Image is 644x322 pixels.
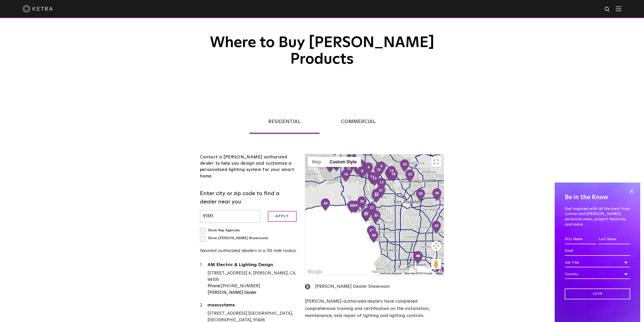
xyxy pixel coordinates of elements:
div: 26 [357,196,367,210]
div: 10 [373,165,384,178]
label: Show [PERSON_NAME] Showrooms [200,236,268,240]
div: 13 [369,173,380,187]
div: 1 [200,262,208,296]
div: Country [565,269,630,279]
div: 39 [432,188,442,202]
button: Show street map [308,157,325,167]
img: showroom_icon.png [305,284,310,289]
div: [PHONE_NUMBER] [208,283,297,290]
div: Contact a [PERSON_NAME] authorized dealer to help you design and customize a personalized lightin... [200,154,297,180]
input: Apply [268,211,297,222]
div: 34 [320,198,331,212]
a: Open this area in Google Maps (opens a new window) [306,269,323,275]
p: Get inspired with all the best from Lutron and [PERSON_NAME]: exclusive news, project features, a... [565,206,630,227]
a: maxsystems [208,303,297,309]
input: First Name [565,235,596,244]
button: Custom Style [325,157,361,167]
button: Drag Pegman onto the map to open Street View [431,259,441,269]
button: Map camera controls [431,241,441,251]
div: 11 [367,172,378,185]
div: 30 [347,200,357,214]
p: [PERSON_NAME]-authorized dealers have completed comprehensive training and certification on the i... [305,298,444,319]
div: 16 [341,169,351,183]
div: Job Title [565,258,630,267]
strong: [PERSON_NAME] Dealer [208,291,257,295]
p: Nearest authorized dealers in a 50 mile radius. [200,247,297,255]
div: 17 [376,177,387,191]
strong: Phone: [208,284,221,288]
div: 8 [357,166,368,180]
div: [PERSON_NAME] Dealer Showroom [305,283,444,290]
div: 44 [413,251,423,264]
input: Join [565,289,630,299]
a: Terms (opens in new tab) [435,272,442,275]
div: 33 [371,210,381,224]
div: 14 [384,168,395,182]
div: 24 [371,190,382,204]
div: [STREET_ADDRESS] A, [PERSON_NAME], CA, 94105 [208,270,297,283]
img: search icon [604,6,611,13]
div: 31 [361,209,371,223]
div: 18 [388,169,399,183]
button: Toggle fullscreen view [431,157,441,167]
label: Enter city or zip code to find a dealer near you [200,190,297,206]
input: Enter city or zip code [200,210,260,223]
input: Last Name [599,235,630,244]
div: 4 [363,162,374,176]
img: Hamburger%20Nav.svg [616,6,621,11]
a: Commercial [321,109,395,134]
div: 32 [361,208,372,222]
div: 21 [376,185,386,199]
span: Map data ©2025 Google [405,272,432,275]
div: 27 [367,203,377,216]
img: Google [306,269,323,275]
a: Residential [249,109,320,134]
img: ketra-logo-2019-white [23,5,53,13]
div: 15 [386,166,397,179]
div: 35 [415,189,426,202]
h4: Be in the Know [565,193,630,202]
div: 9 [376,161,387,175]
div: 38 [369,230,379,244]
div: 22 [371,189,382,202]
button: Keyboard shortcuts [380,272,402,275]
input: Email [565,246,630,256]
div: 23 [399,159,410,173]
div: 25 [405,169,415,183]
a: AM Electric & Lighting Design [208,263,297,269]
label: Show Rep Agencies [200,229,240,232]
div: 37 [366,225,377,239]
div: 42 [431,221,442,234]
